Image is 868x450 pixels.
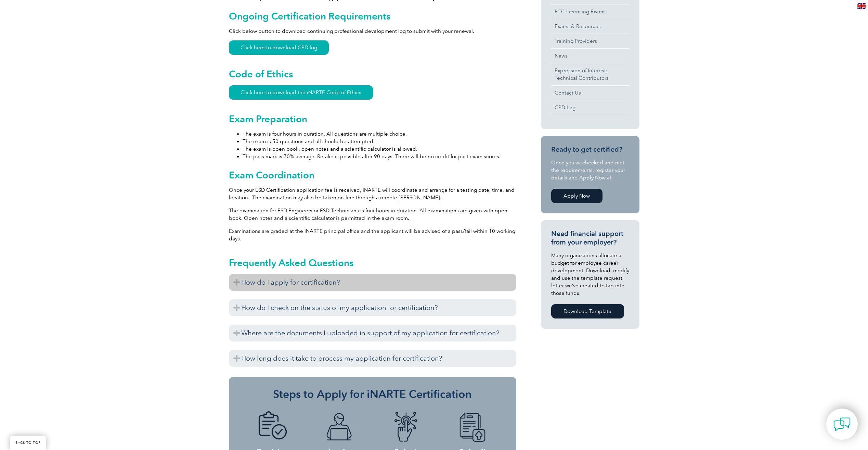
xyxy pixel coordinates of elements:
li: The pass mark is 70% average. Retake is possible after 90 days. There will be no credit for past ... [243,153,516,160]
img: en [857,3,866,9]
img: icon-blue-finger-button.png [387,411,425,443]
p: Examinations are graded at the iNARTE principal office and the applicant will be advised of a pas... [229,227,516,242]
img: icon-blue-doc-tick.png [254,411,291,443]
img: icon-blue-doc-arrow.png [454,411,491,443]
h2: Exam Preparation [229,113,516,124]
a: FCC Licensing Exams [551,4,629,19]
a: CPD Log [551,100,629,115]
a: Training Providers [551,34,629,48]
li: The exam is 50 questions and all should be attempted. [243,138,516,145]
p: Click below button to download continuing professional development log to submit with your renewal. [229,27,516,35]
a: BACK TO TOP [10,436,46,450]
h3: Need financial support from your employer? [551,229,629,247]
img: icon-blue-laptop-male.png [320,411,358,443]
a: Contact Us [551,86,629,100]
h2: Exam Coordination [229,170,516,180]
a: Click here to download CPD log [229,40,329,55]
h3: How do I check on the status of my application for certification? [229,299,516,316]
h3: How long does it take to process my application for certification? [229,350,516,367]
li: The exam is open book, open notes and a scientific calculator is allowed. [243,145,516,153]
a: Expression of Interest:Technical Contributors [551,63,629,85]
img: contact-chat.png [833,416,851,433]
h3: How do I apply for certification? [229,274,516,291]
p: Many organizations allocate a budget for employee career development. Download, modify and use th... [551,252,629,297]
h2: Code of Ethics [229,68,516,79]
a: Exams & Resources [551,19,629,34]
h3: Steps to Apply for iNARTE Certification [239,387,506,401]
h2: Frequently Asked Questions [229,257,516,268]
h3: Ready to get certified? [551,145,629,154]
p: Once you’ve checked and met the requirements, register your details and Apply Now at [551,159,629,182]
p: The examination for ESD Engineers or ESD Technicians is four hours in duration. All examinations ... [229,207,516,222]
h3: Where are the documents I uploaded in support of my application for certification? [229,325,516,341]
a: News [551,49,629,63]
a: Click here to download the iNARTE Code of Ethics [229,85,373,100]
a: Apply Now [551,189,603,203]
h2: Ongoing Certification Requirements [229,11,516,22]
p: Once your ESD Certification application fee is received, iNARTE will coordinate and arrange for a... [229,186,516,201]
a: Download Template [551,304,624,318]
li: The exam is four hours in duration. All questions are multiple choice. [243,130,516,138]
